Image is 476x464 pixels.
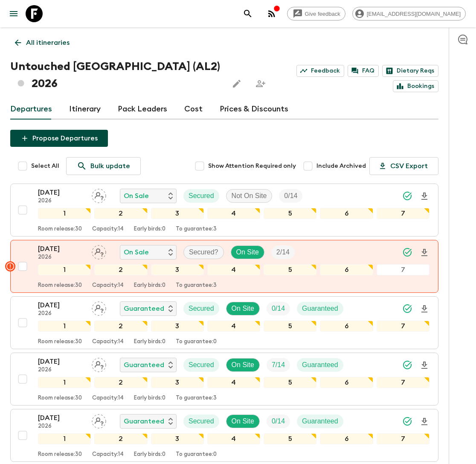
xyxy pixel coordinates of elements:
p: On Sale [124,191,149,201]
button: [DATE]2026Assign pack leaderOn SaleSecured?On SiteTrip Fill1234567Room release:30Capacity:14Early... [10,240,438,293]
p: All itineraries [26,38,70,48]
h1: Untouched [GEOGRAPHIC_DATA] (AL2) 2026 [10,58,221,92]
p: 2026 [38,254,85,261]
p: 0 / 14 [272,303,285,314]
p: On Site [232,416,254,426]
svg: Download Onboarding [419,248,430,258]
div: 5 [264,433,316,444]
a: Bookings [393,80,438,92]
div: 6 [320,208,373,219]
button: [DATE]2026Assign pack leaderGuaranteedSecuredOn SiteTrip FillGuaranteed1234567Room release:30Capa... [10,353,438,406]
p: On Site [232,303,254,314]
p: Not On Site [232,191,267,201]
p: Guaranteed [302,416,338,426]
p: Early birds: 0 [134,282,165,289]
a: FAQ [348,65,379,77]
a: Departures [10,99,52,120]
p: [DATE] [38,356,85,367]
p: To guarantee: 3 [176,282,217,289]
svg: Synced Successfully [402,360,412,370]
div: 5 [264,321,316,332]
p: Capacity: 14 [92,451,124,458]
div: 1 [38,264,91,275]
div: Trip Fill [267,414,290,428]
p: Secured [189,191,214,201]
div: 3 [151,321,204,332]
a: Give feedback [287,7,345,20]
span: Assign pack leader [92,248,106,254]
p: 2026 [38,423,85,430]
svg: Synced Successfully [402,191,412,201]
p: Bulk update [90,161,130,171]
span: Select All [31,162,59,170]
span: Give feedback [300,11,345,17]
a: Prices & Discounts [220,99,288,120]
p: To guarantee: 3 [176,395,217,402]
p: Early birds: 0 [134,451,165,458]
div: 6 [320,377,373,388]
div: On Site [231,245,264,259]
p: On Sale [124,247,149,257]
p: On Site [236,247,259,257]
p: Capacity: 14 [92,282,124,289]
p: Early birds: 0 [134,226,165,233]
div: 2 [94,377,147,388]
p: Room release: 30 [38,226,82,233]
span: Show Attention Required only [208,162,296,170]
p: 2026 [38,198,85,204]
svg: Download Onboarding [419,360,430,371]
div: On Site [226,414,260,428]
div: Not On Site [226,189,273,203]
div: On Site [226,302,260,315]
div: 5 [264,377,316,388]
div: 5 [264,264,316,275]
span: Assign pack leader [92,360,106,367]
button: search adventures [239,5,256,22]
a: Pack Leaders [118,99,167,120]
div: 4 [207,208,260,219]
span: Include Archived [316,162,366,170]
div: Trip Fill [267,358,290,372]
p: Secured [189,303,214,314]
p: Early birds: 0 [134,395,165,402]
div: 4 [207,264,260,275]
div: 6 [320,433,373,444]
div: 7 [377,321,430,332]
span: [EMAIL_ADDRESS][DOMAIN_NAME] [362,11,465,17]
p: Secured? [189,247,218,257]
button: Propose Departures [10,130,108,147]
button: [DATE]2026Assign pack leaderGuaranteedSecuredOn SiteTrip FillGuaranteed1234567Room release:30Capa... [10,409,438,462]
svg: Download Onboarding [419,417,430,427]
div: Trip Fill [279,189,302,203]
p: On Site [232,360,254,370]
p: Guaranteed [124,303,164,314]
span: Assign pack leader [92,304,106,311]
p: Room release: 30 [38,451,82,458]
p: [DATE] [38,187,85,198]
p: 0 / 14 [272,416,285,426]
p: To guarantee: 3 [176,226,217,233]
div: 3 [151,208,204,219]
div: 1 [38,433,91,444]
div: 1 [38,321,91,332]
p: 2026 [38,310,85,317]
div: 3 [151,264,204,275]
svg: Synced Successfully [402,247,412,257]
a: Feedback [296,65,344,77]
p: [DATE] [38,300,85,310]
a: Dietary Reqs [382,65,438,77]
div: 2 [94,321,147,332]
div: Secured? [183,245,224,259]
div: Secured [183,414,219,428]
div: 7 [377,433,430,444]
div: 2 [94,208,147,219]
div: 5 [264,208,316,219]
div: 2 [94,433,147,444]
p: Secured [189,360,214,370]
a: Bulk update [66,157,141,175]
p: Room release: 30 [38,395,82,402]
div: 6 [320,264,373,275]
p: Capacity: 14 [92,395,124,402]
div: 3 [151,433,204,444]
span: Assign pack leader [92,191,106,198]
